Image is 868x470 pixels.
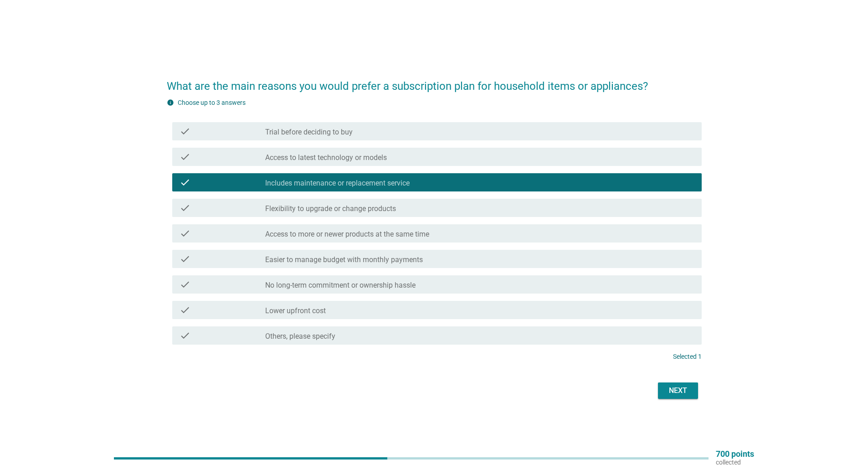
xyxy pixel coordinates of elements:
[265,153,387,162] label: Access to latest technology or models
[658,382,698,399] button: Next
[265,179,410,188] label: Includes maintenance or replacement service
[673,352,702,362] p: Selected 1
[265,128,353,137] label: Trial before deciding to buy
[167,99,174,106] i: info
[167,69,702,94] h2: What are the main reasons you would prefer a subscription plan for household items or appliances?
[265,230,429,239] label: Access to more or newer products at the same time
[180,228,190,239] i: check
[265,306,326,315] label: Lower upfront cost
[716,450,754,458] p: 700 points
[665,385,691,396] div: Next
[265,332,335,341] label: Others, please specify
[180,126,190,137] i: check
[716,458,754,466] p: collected
[178,99,246,106] label: Choose up to 3 answers
[180,253,190,264] i: check
[265,204,396,213] label: Flexibility to upgrade or change products
[180,279,190,290] i: check
[265,281,416,290] label: No long-term commitment or ownership hassle
[180,330,190,341] i: check
[265,255,423,264] label: Easier to manage budget with monthly payments
[180,151,190,162] i: check
[180,305,190,315] i: check
[180,202,190,213] i: check
[180,177,190,188] i: check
